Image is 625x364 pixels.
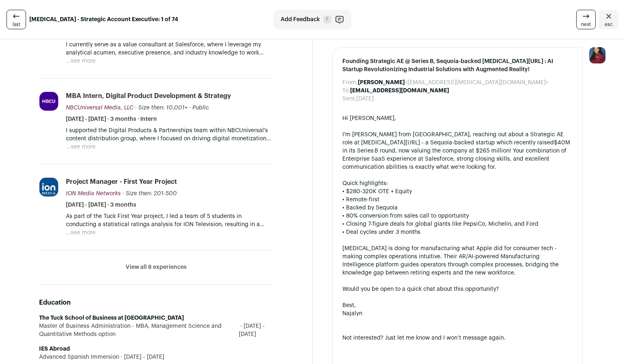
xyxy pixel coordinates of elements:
[13,21,20,28] span: last
[342,285,573,293] div: Would you be open to a quick chat about this opportunity?
[342,95,356,103] dt: Sent:
[66,92,231,100] div: MBA Intern, Digital Product Development & Strategy
[576,10,596,29] a: next
[29,15,178,24] strong: [MEDICAL_DATA] - Strategic Account Executive: 1 of 74
[358,78,549,87] dd: <[EMAIL_ADDRESS][MEDICAL_DATA][DOMAIN_NAME]>
[342,244,573,277] div: [MEDICAL_DATA] is doing for manufacturing what Apple did for consumer tech - making complex opera...
[66,229,96,237] button: ...see more
[135,105,187,111] span: · Size then: 10,001+
[342,212,573,220] div: • 80% conversion from sales call to opportunity
[342,301,573,310] div: Best,
[39,346,70,352] strong: IES Abroad
[39,298,273,307] h2: Education
[189,104,191,112] span: ·
[358,80,405,85] b: [PERSON_NAME]
[66,201,136,209] span: [DATE] - [DATE] · 3 months
[66,57,96,65] button: ...see more
[581,21,591,28] span: next
[66,115,157,123] span: [DATE] - [DATE] · 3 months · Intern
[39,315,184,321] strong: The Tuck School of Business at [GEOGRAPHIC_DATA]
[342,204,573,212] div: • Backed by Sequoia
[342,179,573,187] div: Quick highlights:
[239,322,273,338] span: [DATE] - [DATE]
[66,143,96,151] button: ...see more
[39,178,58,196] img: 1ef3523984ee4376a9cbf89260db84b133bcbd844f83b8cef40aca52700f3339.jpg
[192,105,209,111] span: Public
[342,78,358,87] dt: From:
[342,220,573,228] div: • Closing 7-figure deals for global giants like PepsiCo, Michelin, and Ford
[342,114,573,122] div: Hi [PERSON_NAME],
[7,10,26,29] a: last
[350,88,449,94] b: [EMAIL_ADDRESS][DOMAIN_NAME]
[589,47,605,63] img: 10010497-medium_jpg
[122,191,177,196] span: · Size then: 201-500
[599,10,618,29] a: Close
[342,131,573,171] div: I'm [PERSON_NAME] from [GEOGRAPHIC_DATA], reaching out about a Strategic AE role at [MEDICAL_DATA...
[66,191,121,196] span: ION Media Networks
[126,263,187,271] button: View all 8 experiences
[342,310,573,318] div: Najalyn
[342,140,570,154] a: $40M in its Series B round
[342,334,573,342] div: Not interested? Just let me know and I won’t message again.
[342,228,573,236] div: • Deal cycles under 3 months
[356,95,374,103] dd: [DATE]
[342,57,573,74] span: Founding Strategic AE @ Series B, Sequoia-backed [MEDICAL_DATA][URL] : AI Startup Revolutionizing...
[342,187,573,196] div: • $280-320K OTE + Equity
[39,92,58,111] img: e853845d0821b19c13792202e1f16da562fe658d51d1e76d10314eb5339520e4.jpg
[342,196,573,204] div: • Remote-first
[342,87,350,95] dt: To:
[323,15,331,24] span: F
[119,353,164,361] span: [DATE] - [DATE]
[66,105,133,111] span: NBCUniversal Media, LLC
[66,126,273,143] p: I supported the Digital Products & Partnerships team within NBCUniversal's content distribution g...
[605,21,613,28] span: esc
[39,353,273,361] div: Advanced Spanish Immersion
[281,15,320,24] span: Add Feedback
[66,212,273,229] p: As part of the Tuck First Year project, I led a team of 5 students in conducting a statistical ra...
[39,322,273,338] div: Master of Business Administration - MBA, Management Science and Quantitative Methods option
[66,41,273,57] p: I currently serve as a value consultant at Salesforce, where I leverage my analytical acumen, exe...
[274,10,351,29] button: Add Feedback F
[66,177,177,186] div: Project Manager - First Year Project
